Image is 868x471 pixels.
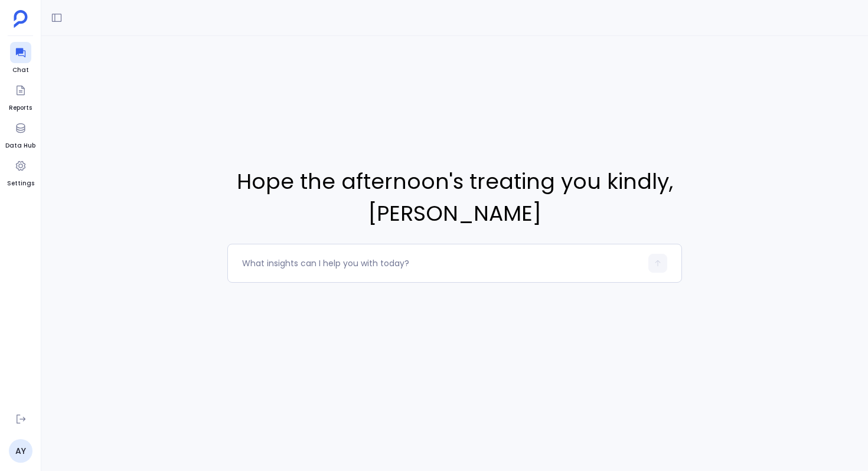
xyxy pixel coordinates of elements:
[7,179,34,188] span: Settings
[10,42,31,75] a: Chat
[14,10,28,28] img: petavue logo
[9,80,32,113] a: Reports
[10,66,31,75] span: Chat
[5,117,35,151] a: Data Hub
[9,439,32,463] a: AY
[7,155,34,188] a: Settings
[227,166,682,230] span: Hope the afternoon's treating you kindly , [PERSON_NAME]
[9,103,32,113] span: Reports
[5,141,35,151] span: Data Hub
